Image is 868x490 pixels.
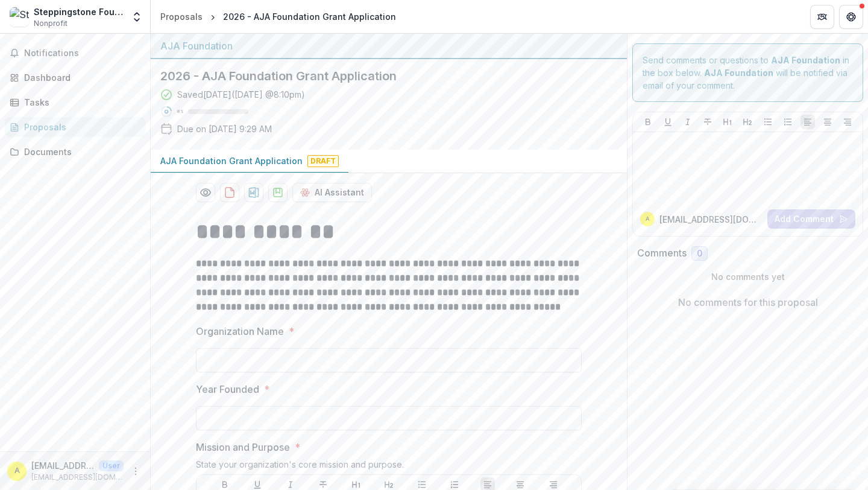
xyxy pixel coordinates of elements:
[268,183,288,202] button: download-proposal
[220,183,239,202] button: download-proposal
[5,92,145,112] a: Tasks
[839,5,863,29] button: Get Help
[820,115,835,129] button: Align Center
[700,115,715,129] button: Strike
[99,460,124,471] p: User
[704,68,773,78] strong: AJA Foundation
[244,183,263,202] button: download-proposal
[31,459,94,472] p: [EMAIL_ADDRESS][DOMAIN_NAME]
[196,324,284,339] p: Organization Name
[196,382,259,396] p: Year Founded
[31,472,124,483] p: [EMAIL_ADDRESS][DOMAIN_NAME]
[632,43,863,102] div: Send comments or questions to in the box below. will be notified via email of your comment.
[34,18,68,29] span: Nonprofit
[637,247,687,259] h2: Comments
[160,39,617,53] div: AJA Foundation
[14,467,20,475] div: advancement@steppingstone.org
[800,115,815,129] button: Align Left
[659,213,763,226] p: [EMAIL_ADDRESS][DOMAIN_NAME]
[5,68,145,87] a: Dashboard
[156,8,207,25] a: Proposals
[292,183,372,202] button: AI Assistant
[840,115,855,129] button: Align Right
[34,5,124,18] div: Steppingstone Foundation, Inc.
[24,121,136,133] div: Proposals
[177,88,305,101] div: Saved [DATE] ( [DATE] @ 8:10pm )
[177,122,272,135] p: Due on [DATE] 9:29 AM
[5,43,145,63] button: Notifications
[160,10,203,23] div: Proposals
[771,55,840,65] strong: AJA Foundation
[5,142,145,162] a: Documents
[641,115,655,129] button: Bold
[307,155,339,167] span: Draft
[740,115,755,129] button: Heading 2
[160,154,303,167] p: AJA Foundation Grant Application
[810,5,834,29] button: Partners
[24,96,136,109] div: Tasks
[196,459,582,474] div: State your organization's core mission and purpose.
[681,115,695,129] button: Italicize
[160,69,598,83] h2: 2026 - AJA Foundation Grant Application
[24,71,136,84] div: Dashboard
[177,107,183,116] p: 0 %
[637,270,858,283] p: No comments yet
[697,249,702,259] span: 0
[223,10,396,23] div: 2026 - AJA Foundation Grant Application
[661,115,675,129] button: Underline
[767,209,855,229] button: Add Comment
[196,183,215,202] button: Preview 1c8ec8da-7376-4eed-a24f-860779e7742f-0.pdf
[678,295,818,310] p: No comments for this proposal
[24,48,140,59] span: Notifications
[196,440,290,454] p: Mission and Purpose
[5,117,145,137] a: Proposals
[24,145,136,158] div: Documents
[720,115,735,129] button: Heading 1
[156,8,401,25] nav: breadcrumb
[128,5,145,29] button: Open entity switcher
[781,115,795,129] button: Ordered List
[646,216,650,222] div: advancement@steppingstone.org
[128,464,143,479] button: More
[10,7,29,27] img: Steppingstone Foundation, Inc.
[761,115,775,129] button: Bullet List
